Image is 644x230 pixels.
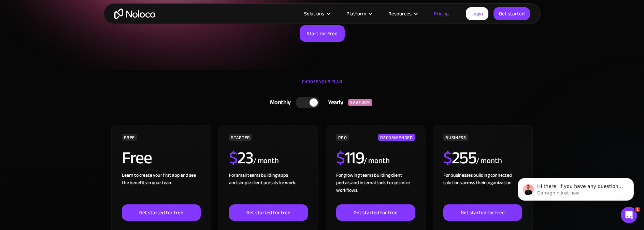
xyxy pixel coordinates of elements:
[443,204,522,221] a: Get started for free
[300,25,345,42] a: Start for Free
[364,155,389,166] div: / month
[466,7,488,20] a: Login
[122,172,200,204] div: Learn to create your first app and see the benefits in your team ‍
[304,9,324,18] div: Solutions
[114,9,155,19] a: home
[253,155,279,166] div: / month
[621,207,637,223] iframe: Intercom live chat
[443,172,522,204] div: For businesses building connected solutions across their organization. ‍
[336,134,349,141] div: PRO
[338,9,380,18] div: Platform
[443,134,468,141] div: BUSINESS
[122,149,152,166] h2: Free
[336,204,415,221] a: Get started for free
[229,134,252,141] div: STARTER
[425,9,457,18] a: Pricing
[348,99,372,106] div: SAVE 20%
[111,77,534,94] div: CHOOSE YOUR PLAN
[493,7,530,20] a: Get started
[319,97,348,108] div: Yearly
[507,164,644,212] iframe: Intercom notifications message
[229,172,307,204] div: For small teams building apps and simple client portals for work. ‍
[388,9,412,18] div: Resources
[336,172,415,204] div: For growing teams building client portals and internal tools to optimize workflows.
[229,204,307,221] a: Get started for free
[296,9,338,18] div: Solutions
[443,142,452,174] span: $
[336,149,364,166] h2: 119
[380,9,425,18] div: Resources
[443,149,476,166] h2: 255
[122,204,200,221] a: Get started for free
[229,149,253,166] h2: 23
[476,155,502,166] div: / month
[261,97,296,108] div: Monthly
[635,207,640,212] span: 1
[378,134,415,141] div: RECOMMENDED
[122,134,137,141] div: FREE
[346,9,366,18] div: Platform
[336,142,345,174] span: $
[229,142,238,174] span: $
